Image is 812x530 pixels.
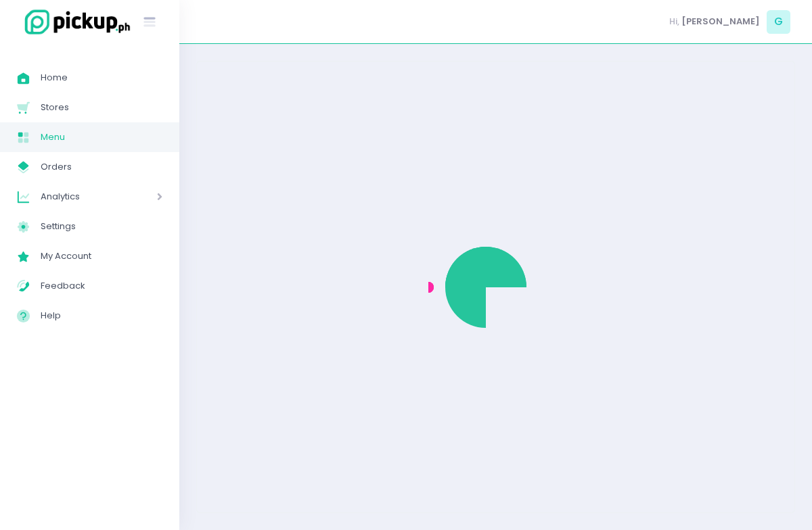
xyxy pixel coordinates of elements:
span: Home [41,69,162,87]
span: Feedback [41,277,162,295]
span: Orders [41,158,162,176]
span: My Account [41,247,162,265]
span: G [767,10,790,34]
span: Menu [41,128,162,146]
span: Analytics [41,188,118,206]
span: [PERSON_NAME] [681,15,760,28]
span: Settings [41,218,162,235]
span: Help [41,307,162,324]
span: Hi, [669,15,679,28]
span: Stores [41,99,162,116]
img: logo [17,7,132,37]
